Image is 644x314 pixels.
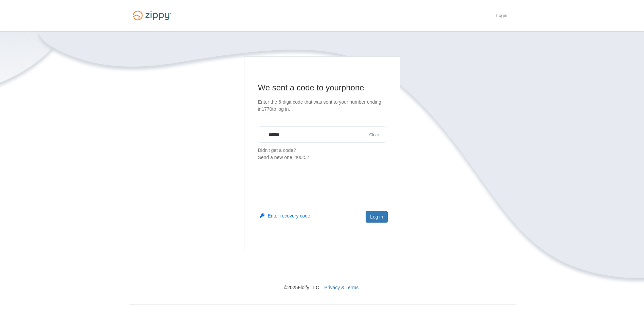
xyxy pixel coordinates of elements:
[496,13,507,20] a: Login
[260,212,310,219] button: Enter recovery code
[258,99,386,113] p: Enter the 6-digit code that was sent to your number ending in 1770 to log in.
[366,211,387,223] button: Log in
[129,250,516,291] nav: © 2025 Floify LLC
[367,132,381,138] button: Clear
[258,154,386,161] div: Send a new one in 00:52
[129,7,176,23] img: Logo
[258,147,386,161] p: Didn't get a code?
[324,285,358,290] a: Privacy & Terms
[258,82,386,93] h1: We sent a code to your phone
